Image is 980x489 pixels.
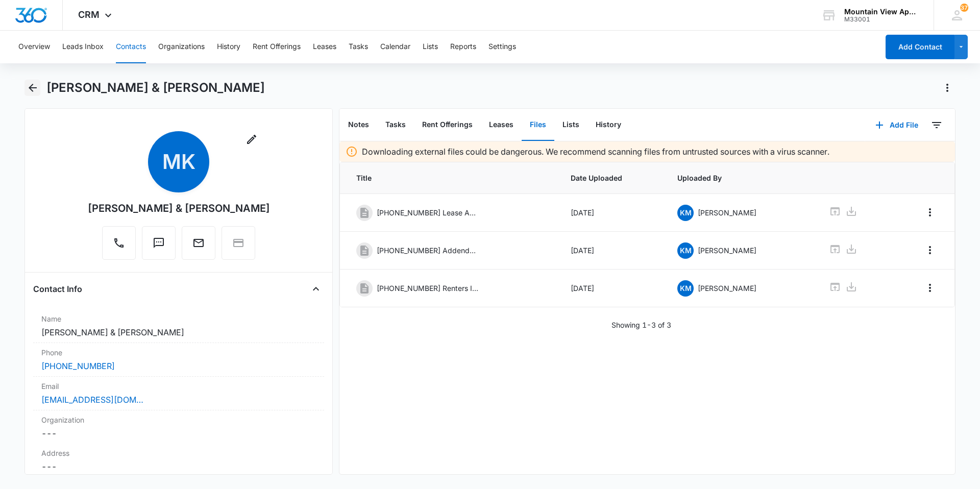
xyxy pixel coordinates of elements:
[377,109,414,141] button: Tasks
[41,347,316,358] label: Phone
[677,205,694,221] span: KM
[33,343,324,377] div: Phone[PHONE_NUMBER]
[46,80,265,95] h1: [PERSON_NAME] & [PERSON_NAME]
[677,280,694,297] span: KM
[423,31,438,63] button: Lists
[41,460,316,473] dd: ---
[922,242,938,258] button: Overflow Menu
[587,109,629,141] button: History
[33,377,324,410] div: Email[EMAIL_ADDRESS][DOMAIN_NAME]
[488,31,516,63] button: Settings
[356,173,546,183] span: Title
[571,173,653,183] span: Date Uploaded
[865,113,928,137] button: Add File
[349,31,368,63] button: Tasks
[414,109,481,141] button: Rent Offerings
[922,204,938,221] button: Overflow Menu
[677,173,804,183] span: Uploaded By
[377,207,479,218] p: [PHONE_NUMBER] Lease Agreement.pdf
[558,194,666,232] td: [DATE]
[41,448,316,458] label: Address
[148,131,209,192] span: MK
[41,414,316,425] label: Organization
[844,8,919,16] div: account name
[33,444,324,477] div: Address---
[844,16,919,23] div: account id
[102,226,136,260] button: Call
[308,281,324,297] button: Close
[377,245,479,256] p: [PHONE_NUMBER] Addendums.pdf
[253,31,301,63] button: Rent Offerings
[102,242,136,251] a: Call
[78,9,100,20] span: CRM
[158,31,205,63] button: Organizations
[18,31,50,63] button: Overview
[142,226,176,260] button: Text
[960,4,968,12] span: 37
[677,242,694,259] span: KM
[41,313,316,324] label: Name
[41,427,316,439] dd: ---
[698,283,756,294] p: [PERSON_NAME]
[33,309,324,343] div: Name[PERSON_NAME] & [PERSON_NAME]
[41,360,115,372] a: [PHONE_NUMBER]
[522,109,554,141] button: Files
[182,242,215,251] a: Email
[41,394,143,406] a: [EMAIL_ADDRESS][DOMAIN_NAME]
[886,35,954,59] button: Add Contact
[88,201,270,216] div: [PERSON_NAME] & [PERSON_NAME]
[558,270,666,307] td: [DATE]
[698,245,756,256] p: [PERSON_NAME]
[41,326,316,338] dd: [PERSON_NAME] & [PERSON_NAME]
[450,31,476,63] button: Reports
[33,283,82,295] h4: Contact Info
[377,283,479,294] p: [PHONE_NUMBER] Renters Insurance.pdf
[116,31,146,63] button: Contacts
[41,381,316,392] label: Email
[698,207,756,218] p: [PERSON_NAME]
[928,117,945,133] button: Filters
[340,109,377,141] button: Notes
[380,31,410,63] button: Calendar
[922,280,938,296] button: Overflow Menu
[142,242,176,251] a: Text
[24,80,40,96] button: Back
[62,31,104,63] button: Leads Inbox
[217,31,240,63] button: History
[33,410,324,444] div: Organization---
[362,145,829,158] p: Downloading external files could be dangerous. We recommend scanning files from untrusted sources...
[182,226,215,260] button: Email
[611,320,671,330] p: Showing 1-3 of 3
[960,4,968,12] div: notifications count
[313,31,336,63] button: Leases
[558,232,666,270] td: [DATE]
[554,109,587,141] button: Lists
[481,109,522,141] button: Leases
[939,80,955,96] button: Actions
